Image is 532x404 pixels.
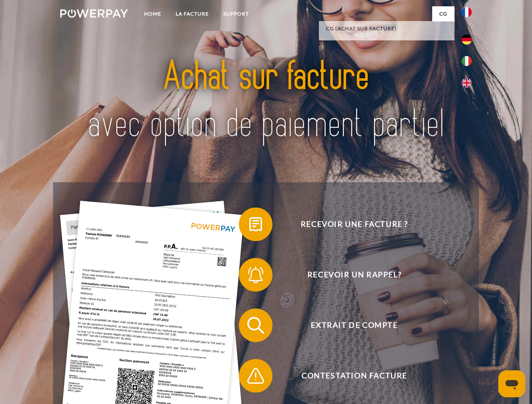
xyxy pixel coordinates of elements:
[239,258,458,292] button: Recevoir un rappel?
[462,56,472,66] img: it
[245,315,266,336] img: qb_search.svg
[432,6,454,21] a: CG
[498,370,525,397] iframe: Bouton de lancement de la fenêtre de messagerie
[462,35,472,45] img: de
[216,6,256,21] a: Support
[251,258,457,292] span: Recevoir un rappel?
[80,40,452,161] img: title-powerpay_fr.svg
[251,308,457,342] span: Extrait de compte
[168,6,216,21] a: LA FACTURE
[251,359,457,393] span: Contestation Facture
[245,264,266,285] img: qb_bell.svg
[319,36,454,51] a: CG (Compte de crédit/paiement partiel)
[462,78,472,88] img: en
[239,207,458,241] button: Recevoir une facture ?
[319,21,454,36] a: CG (achat sur facture)
[251,207,457,241] span: Recevoir une facture ?
[245,214,266,235] img: qb_bill.svg
[239,308,458,342] button: Extrait de compte
[462,7,472,17] img: fr
[60,9,128,18] img: logo-powerpay-white.svg
[239,359,458,393] button: Contestation Facture
[245,365,266,386] img: qb_warning.svg
[137,6,168,21] a: Home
